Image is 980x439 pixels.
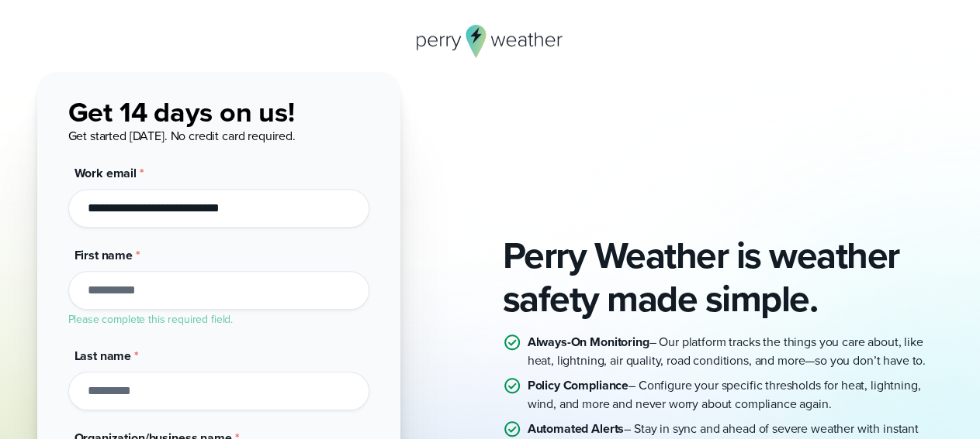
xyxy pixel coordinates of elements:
span: First name [74,246,133,264]
label: Please complete this required field. [68,311,234,328]
strong: Automated Alerts [528,420,625,437]
h2: Perry Weather is weather safety made simple. [503,234,944,321]
span: Get started [DATE]. No credit card required. [68,127,296,145]
p: – Our platform tracks the things you care about, like heat, lightning, air quality, road conditio... [528,333,944,370]
span: Work email [74,164,137,182]
p: – Configure your specific thresholds for heat, lightning, wind, and more and never worry about co... [528,376,944,413]
span: Get 14 days on us! [68,91,295,132]
span: Last name [74,347,132,365]
strong: Policy Compliance [528,376,629,394]
strong: Always-On Monitoring [528,333,649,351]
